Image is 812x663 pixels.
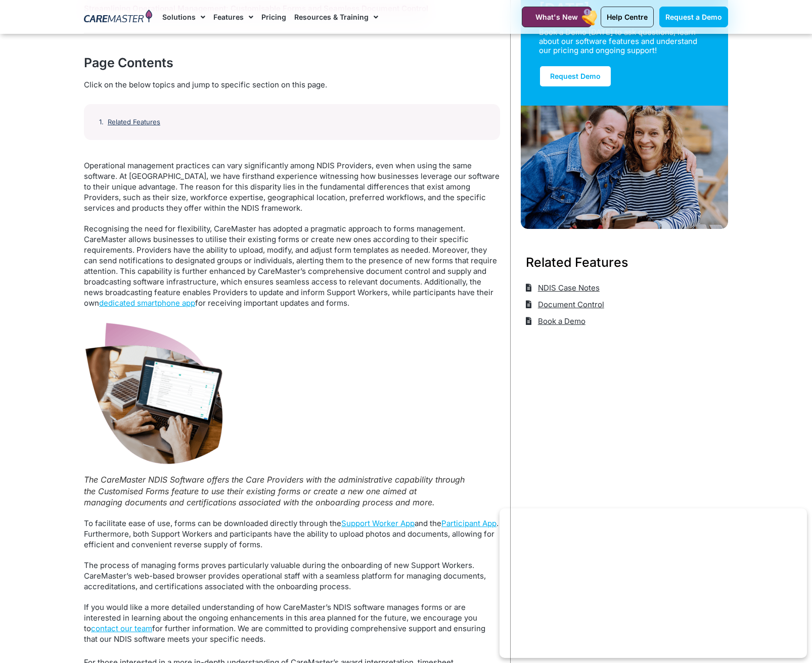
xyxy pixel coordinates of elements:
[526,296,604,313] a: Document Control
[84,54,500,72] div: Page Contents
[539,65,612,87] a: Request Demo
[91,624,152,633] a: contact our team
[500,508,807,658] iframe: Popup CTA
[535,296,604,313] span: Document Control
[665,13,722,21] span: Request a Demo
[84,474,500,508] figcaption: The CareMaster NDIS Software offers the Care Providers with the administrative capability through...
[601,7,654,27] a: Help Centre
[535,279,600,296] span: NDIS Case Notes
[535,13,578,21] span: What's New
[607,13,648,21] span: Help Centre
[84,223,500,308] p: Recognising the need for flexibility, CareMaster has adopted a pragmatic approach to forms manage...
[526,253,723,271] h3: Related Features
[84,10,152,25] img: CareMaster Logo
[108,118,160,126] a: Related Features
[441,518,497,528] a: Participant App
[521,106,728,229] img: Support Worker and NDIS Participant out for a coffee.
[84,160,500,213] p: Operational management practices can vary significantly among NDIS Providers, even when using the...
[522,7,592,27] a: What's New
[539,28,698,55] div: Book a Demo [DATE] to ask questions, learn about our software features and understand our pricing...
[84,79,500,90] div: Click on the below topics and jump to specific section on this page.
[535,313,585,329] span: Book a Demo
[526,279,600,296] a: NDIS Case Notes
[99,298,195,308] a: dedicated smartphone app
[84,318,224,470] img: An NDIS Provider Admin uses the CareMaster Software Customised Forms capabilities of the system.
[84,560,500,592] p: The process of managing forms proves particularly valuable during the onboarding of new Support W...
[526,313,585,329] a: Book a Demo
[84,602,500,644] p: If you would like a more detailed understanding of how CareMaster’s NDIS software manages forms o...
[84,518,500,550] p: To facilitate ease of use, forms can be downloaded directly through the and the . Furthermore, bo...
[550,72,601,80] span: Request Demo
[341,518,415,528] a: Support Worker App
[659,7,728,27] a: Request a Demo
